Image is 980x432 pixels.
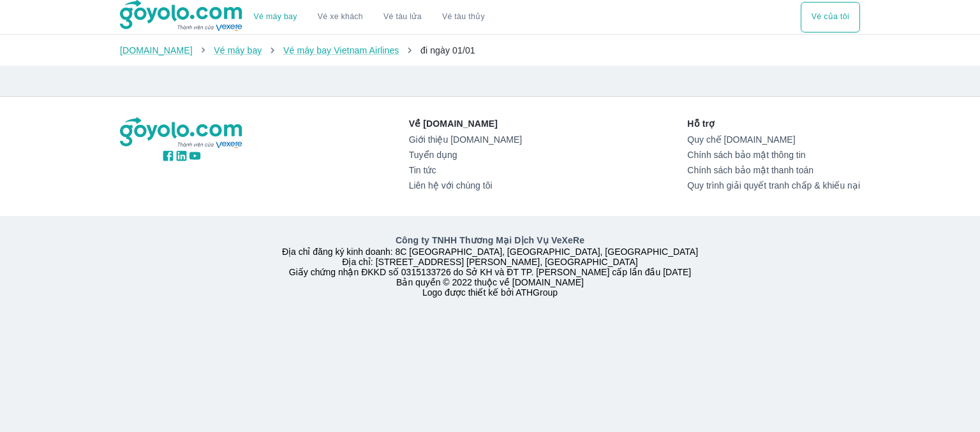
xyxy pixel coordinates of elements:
a: Vé tàu lửa [373,2,432,32]
nav: breadcrumb [120,44,860,57]
a: Quy trình giải quyết tranh chấp & khiếu nại [687,180,860,191]
div: Địa chỉ đăng ký kinh doanh: 8C [GEOGRAPHIC_DATA], [GEOGRAPHIC_DATA], [GEOGRAPHIC_DATA] Địa chỉ: [... [112,234,868,298]
button: Vé của tôi [801,2,860,32]
a: Liên hệ với chúng tôi [409,180,522,191]
a: [DOMAIN_NAME] [120,45,193,55]
a: Chính sách bảo mật thông tin [687,150,860,160]
a: Quy chế [DOMAIN_NAME] [687,134,860,145]
p: Công ty TNHH Thương Mại Dịch Vụ VeXeRe [122,234,857,247]
button: Vé tàu thủy [432,2,495,32]
a: Vé máy bay [214,45,262,55]
a: Tin tức [409,165,522,175]
div: choose transportation mode [244,2,495,32]
span: đi ngày 01/01 [420,45,475,55]
a: Vé xe khách [318,12,363,22]
p: Về [DOMAIN_NAME] [409,117,522,130]
a: Chính sách bảo mật thanh toán [687,165,860,175]
img: logo [120,117,244,149]
div: choose transportation mode [801,2,860,32]
a: Vé máy bay Vietnam Airlines [283,45,399,55]
a: Vé máy bay [254,12,297,22]
p: Hỗ trợ [687,117,860,130]
a: Tuyển dụng [409,150,522,160]
a: Giới thiệu [DOMAIN_NAME] [409,134,522,145]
